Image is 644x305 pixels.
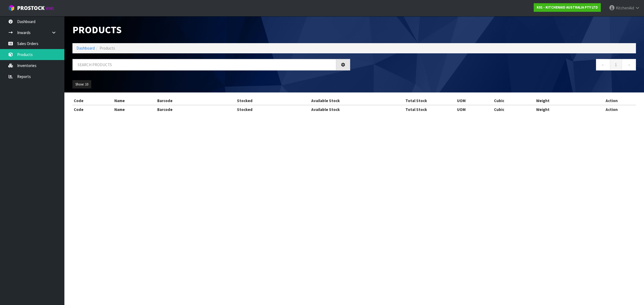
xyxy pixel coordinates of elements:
[215,105,275,114] th: Stocked
[456,105,493,114] th: UOM
[72,24,350,35] h1: Products
[46,6,54,11] small: WMS
[622,59,636,70] a: →
[275,96,376,105] th: Available Stock
[535,105,588,114] th: Weight
[493,105,535,114] th: Cubic
[17,5,45,12] span: ProStock
[616,5,634,10] span: KitchenAid
[456,96,493,105] th: UOM
[275,105,376,114] th: Available Stock
[72,59,336,70] input: Search products
[535,96,588,105] th: Weight
[537,5,598,10] strong: K01 - KITCHENAID AUSTRALIA PTY LTD
[72,96,113,105] th: Code
[610,59,622,70] a: 1
[156,96,215,105] th: Barcode
[493,96,535,105] th: Cubic
[156,105,215,114] th: Barcode
[76,46,95,51] a: Dashboard
[72,105,113,114] th: Code
[588,105,636,114] th: Action
[113,96,156,105] th: Name
[72,80,91,89] button: Show: 10
[8,5,15,11] img: cube-alt.png
[358,59,636,72] nav: Page navigation
[588,96,636,105] th: Action
[376,96,456,105] th: Total Stock
[113,105,156,114] th: Name
[215,96,275,105] th: Stocked
[376,105,456,114] th: Total Stock
[100,46,115,51] span: Products
[596,59,610,70] a: ←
